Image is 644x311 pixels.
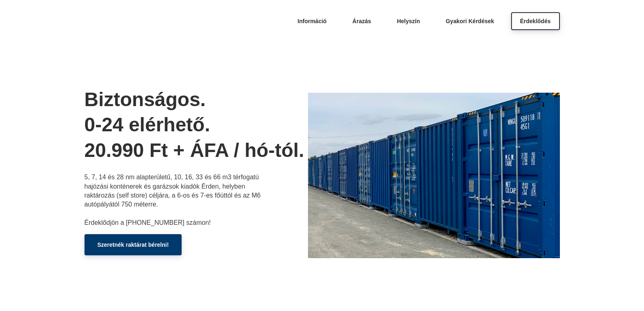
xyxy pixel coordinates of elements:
a: Információ [288,12,336,30]
a: Érdeklődés [511,12,560,30]
span: Árazás [352,18,371,24]
span: Helyszín [397,18,420,24]
span: Információ [297,18,327,24]
span: Szeretnék raktárat bérelni! [98,241,169,248]
p: 5, 7, 14 és 28 nm alapterületű, 10, 16, 33 és 66 m3 térfogatú hajózási konténerek és garázsok kia... [85,173,263,227]
span: Gyakori Kérdések [446,18,494,24]
img: bozsisor.webp [308,93,560,258]
a: Helyszín [388,12,429,30]
h1: Biztonságos. 0-24 elérhető. 20.990 Ft + ÁFA / hó-tól. [85,87,308,163]
a: Szeretnék raktárat bérelni! [85,234,182,255]
span: Érdeklődés [520,18,551,24]
a: Árazás [343,12,380,30]
a: Gyakori Kérdések [437,12,503,30]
